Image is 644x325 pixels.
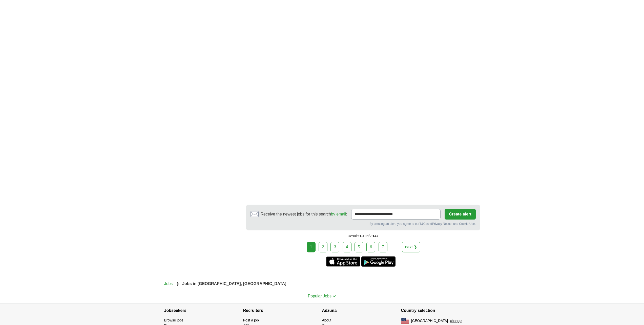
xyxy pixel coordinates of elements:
span: ❯ [176,281,179,286]
a: next ❯ [402,242,421,252]
a: by email [331,212,346,216]
a: Get the Android app [361,256,396,267]
a: 6 [366,242,375,252]
a: T&Cs [419,222,427,226]
span: 1-10 [359,234,366,238]
span: Receive the newest jobs for this search : [261,211,347,217]
a: Jobs [164,281,173,286]
a: Post a job [243,318,259,322]
div: By creating an alert, you agree to our and , and Cookie Use. [251,222,476,226]
strong: Jobs in [GEOGRAPHIC_DATA], [GEOGRAPHIC_DATA] [182,281,286,286]
a: 5 [355,242,363,252]
div: 1 [307,242,316,252]
img: toggle icon [333,295,336,297]
button: Create alert [445,209,475,220]
a: Browse jobs [164,318,183,322]
a: Privacy Notice [432,222,451,226]
div: Results of [246,230,480,242]
a: 2 [319,242,327,252]
h4: Country selection [401,304,480,318]
a: Get the iPhone app [326,256,360,267]
span: Popular Jobs [308,294,331,298]
a: 4 [343,242,351,252]
a: About [322,318,331,322]
span: [GEOGRAPHIC_DATA] [411,318,448,323]
span: 2,147 [369,234,378,238]
button: change [450,318,462,323]
a: 3 [330,242,339,252]
div: ... [389,242,400,252]
a: 7 [379,242,387,252]
img: US flag [401,318,409,324]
